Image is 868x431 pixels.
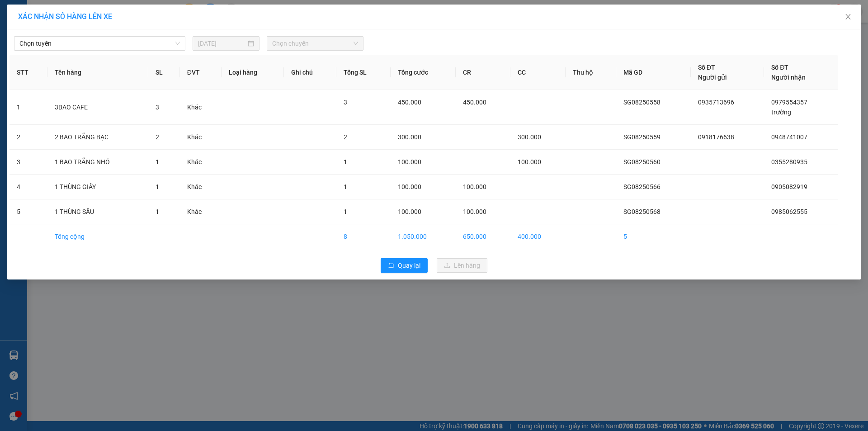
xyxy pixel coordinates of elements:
[623,208,660,215] span: SG08250568
[180,175,222,199] td: Khác
[771,208,807,215] span: 0985062555
[398,183,421,190] span: 100.000
[398,99,421,106] span: 450.000
[344,133,347,141] span: 2
[623,183,660,190] span: SG08250566
[156,104,159,111] span: 3
[156,158,159,166] span: 1
[398,208,421,215] span: 100.000
[388,262,394,270] span: rollback
[698,74,727,81] span: Người gửi
[344,183,347,190] span: 1
[47,224,148,249] td: Tổng cộng
[47,55,148,90] th: Tên hàng
[47,90,148,125] td: 3BAO CAFE
[344,158,347,166] span: 1
[398,158,421,166] span: 100.000
[9,125,47,150] td: 2
[771,133,807,141] span: 0948741007
[391,55,455,90] th: Tổng cước
[463,183,486,190] span: 100.000
[156,183,159,190] span: 1
[9,150,47,175] td: 3
[47,125,148,150] td: 2 BAO TRẮNG BẠC
[9,55,47,90] th: STT
[344,99,347,106] span: 3
[47,199,148,224] td: 1 THÙNG SẦU
[510,55,566,90] th: CC
[47,175,148,199] td: 1 THÙNG GIẤY
[437,258,487,273] button: uploadLên hàng
[456,224,511,249] td: 650.000
[623,158,660,166] span: SG08250560
[844,13,852,20] span: close
[463,99,486,106] span: 450.000
[180,199,222,224] td: Khác
[47,150,148,175] td: 1 BAO TRẮNG NHỎ
[18,12,112,21] span: XÁC NHẬN SỐ HÀNG LÊN XE
[180,150,222,175] td: Khác
[616,55,691,90] th: Mã GD
[344,208,347,215] span: 1
[148,55,180,90] th: SL
[180,90,222,125] td: Khác
[771,109,791,116] span: trường
[180,125,222,150] td: Khác
[180,55,222,90] th: ĐVT
[771,99,807,106] span: 0979554357
[398,133,421,141] span: 300.000
[398,260,420,270] span: Quay lại
[391,224,455,249] td: 1.050.000
[698,99,734,106] span: 0935713696
[698,133,734,141] span: 0918176638
[198,38,246,48] input: 15/08/2025
[698,64,715,71] span: Số ĐT
[566,55,616,90] th: Thu hộ
[381,258,428,273] button: rollbackQuay lại
[835,5,861,30] button: Close
[463,208,486,215] span: 100.000
[19,37,180,50] span: Chọn tuyến
[623,133,660,141] span: SG08250559
[510,224,566,249] td: 400.000
[9,175,47,199] td: 4
[284,55,336,90] th: Ghi chú
[456,55,511,90] th: CR
[336,224,391,249] td: 8
[623,99,660,106] span: SG08250558
[9,90,47,125] td: 1
[518,133,541,141] span: 300.000
[616,224,691,249] td: 5
[771,183,807,190] span: 0905082919
[272,37,358,50] span: Chọn chuyến
[771,158,807,166] span: 0355280935
[771,64,788,71] span: Số ĐT
[222,55,284,90] th: Loại hàng
[156,133,159,141] span: 2
[336,55,391,90] th: Tổng SL
[771,74,806,81] span: Người nhận
[9,199,47,224] td: 5
[518,158,541,166] span: 100.000
[156,208,159,215] span: 1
